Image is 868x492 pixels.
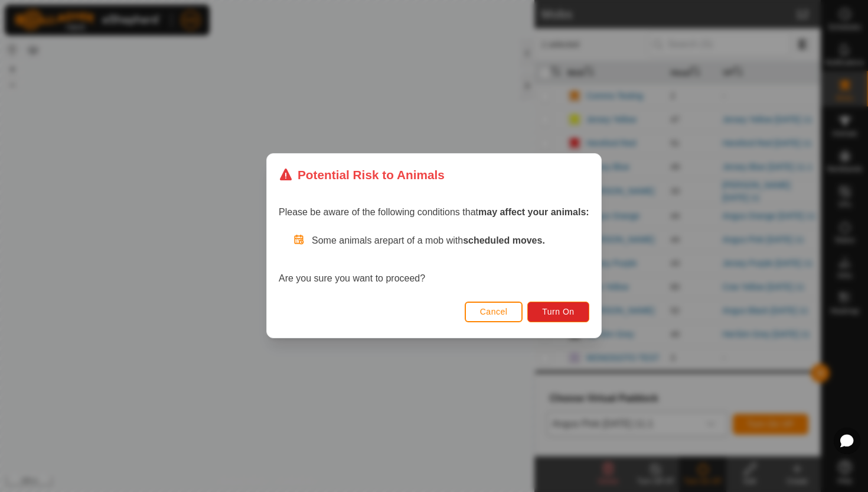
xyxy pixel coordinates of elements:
strong: may affect your animals: [478,208,589,218]
div: Potential Risk to Animals [279,166,445,184]
button: Cancel [465,302,523,322]
div: Are you sure you want to proceed? [279,234,589,286]
button: Turn On [528,302,589,322]
p: Some animals are [312,234,589,248]
span: Turn On [543,307,575,317]
span: Cancel [480,307,508,317]
span: Please be aware of the following conditions that [279,208,589,218]
strong: scheduled moves. [463,236,545,246]
span: part of a mob with [388,236,545,246]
